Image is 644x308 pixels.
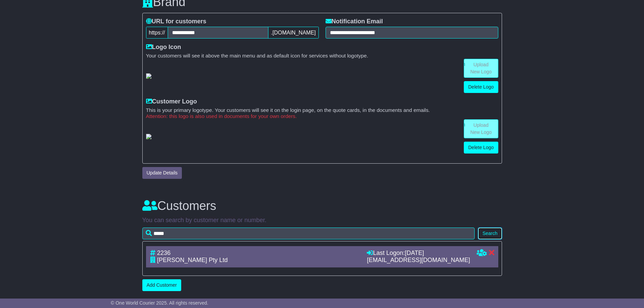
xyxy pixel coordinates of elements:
[146,134,151,139] img: GetCustomerLogo
[464,81,498,93] a: Delete Logo
[146,18,207,25] label: URL for customers
[157,257,228,263] span: [PERSON_NAME] Pty Ltd
[146,113,498,119] small: Attention: this logo is also used in documents for your own orders.
[326,18,383,25] label: Notification Email
[146,44,181,51] label: Logo Icon
[268,27,318,39] span: .[DOMAIN_NAME]
[142,217,502,224] p: You can search by customer name or number.
[146,98,197,105] label: Customer Logo
[464,119,498,138] a: Upload New Logo
[142,279,181,291] a: Add Customer
[142,167,182,179] button: Update Details
[111,300,209,306] span: © One World Courier 2025. All rights reserved.
[146,107,498,113] small: This is your primary logotype. Your customers will see it on the login page, on the quote cards, ...
[464,59,498,78] a: Upload New Logo
[367,257,470,264] div: [EMAIL_ADDRESS][DOMAIN_NAME]
[367,250,470,257] div: Last Logon:
[478,228,502,239] button: Search
[146,27,168,39] span: https://
[405,250,424,256] span: [DATE]
[146,73,151,79] img: GetResellerIconLogo
[157,250,171,256] span: 2236
[146,53,498,59] small: Your customers will see it above the main menu and as default icon for services without logotype.
[464,142,498,153] a: Delete Logo
[142,199,502,213] h3: Customers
